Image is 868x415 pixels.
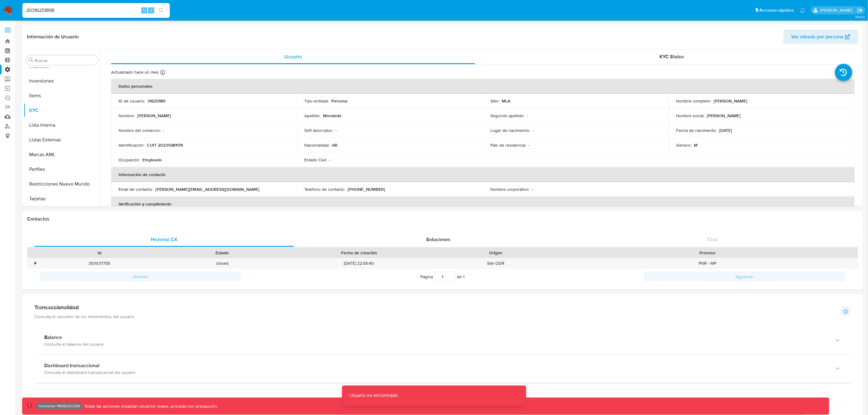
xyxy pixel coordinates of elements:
[147,98,165,104] p: 31625189
[714,98,748,104] p: [PERSON_NAME]
[463,274,465,280] span: 1
[305,157,327,163] p: Estado Civil :
[24,162,100,177] button: Perfiles
[676,142,692,148] p: Género :
[676,98,711,104] p: Nombre completo :
[336,128,337,133] p: -
[857,7,863,13] a: Salir
[111,69,159,75] p: Actualizado hace un mes
[490,128,530,133] p: Lugar de nacimiento :
[22,6,170,14] input: Buscar usuario o caso...
[305,142,330,148] p: Nacionalidad :
[24,147,100,162] button: Marcas AML
[707,113,741,118] p: [PERSON_NAME]
[490,113,524,118] p: Segundo apellido :
[119,128,161,133] p: Nombre del comercio :
[119,98,145,104] p: ID de usuario :
[24,74,100,88] button: Inversiones
[119,157,140,163] p: Ocupación :
[155,6,167,15] button: search-icon
[502,98,510,104] p: MLA
[161,258,284,268] div: closed
[24,103,100,118] button: KYC
[490,142,526,148] p: País de residencia :
[439,250,553,256] div: Origen
[111,197,855,211] th: Verificación y cumplimiento
[784,29,858,44] button: Ver mirada por persona
[24,191,100,206] button: Tarjetas
[111,167,855,182] th: Información de contacto
[285,53,302,60] span: Usuario
[305,186,345,192] p: Teléfono de contacto :
[694,142,698,148] p: M
[35,58,95,63] input: Buscar
[532,186,533,192] p: -
[332,142,338,148] p: AR
[305,128,333,133] p: Soft descriptor :
[426,236,450,243] span: Soluciones
[527,113,528,118] p: -
[305,98,329,104] p: Tipo entidad :
[29,58,33,63] button: Buscar
[151,236,177,243] span: Historial CX
[562,250,854,256] div: Proceso
[330,157,331,163] p: -
[27,34,79,40] h1: Información de Usuario
[83,403,218,409] p: Todas las acciones impactan usuarios reales, proceda con precaución.
[119,113,135,118] p: Nombre :
[435,258,558,268] div: Site ODR
[35,260,36,266] div: •
[332,98,348,104] p: Persona
[719,128,732,133] p: [DATE]
[165,250,279,256] div: Estado
[557,258,858,268] div: PNR - MP
[676,128,717,133] p: Fecha de nacimiento :
[707,236,718,243] span: Chat
[421,272,465,282] span: Página de
[24,118,100,133] button: Lista Interna
[150,7,152,13] span: s
[137,113,171,118] p: [PERSON_NAME]
[40,272,241,282] button: Anterior
[820,7,855,13] p: yamil.zavala@mercadolibre.com
[348,186,385,192] p: [PHONE_NUMBER]
[792,29,844,44] span: Ver mirada por persona
[24,177,100,191] button: Restricciones Nuevo Mundo
[760,7,794,13] span: Accesos rápidos
[283,258,434,268] div: [DATE] 22:55:40
[142,157,162,163] p: Empleado
[38,258,161,268] div: 353037755
[119,186,153,192] p: Email de contacto :
[42,250,157,256] div: Id
[24,133,100,147] button: Listas Externas
[147,142,183,148] p: CUIT 20235981174
[111,79,855,94] th: Datos personales
[644,272,845,282] button: Siguiente
[155,186,259,192] p: [PERSON_NAME][EMAIL_ADDRESS][DOMAIN_NAME]
[163,128,164,133] p: -
[323,113,342,118] p: Moraleda
[24,88,100,103] button: Items
[528,142,530,148] p: -
[800,8,805,13] a: Notificaciones
[490,186,529,192] p: Nombre corporativo :
[142,7,146,13] span: ⌥
[119,142,144,148] p: Identificación :
[490,98,499,104] p: Sitio :
[27,216,858,222] h1: Contactos
[39,405,80,407] p: Ambiente: PRODUCCIÓN
[305,113,321,118] p: Apellido :
[288,250,430,256] div: Fecha de creación
[660,53,684,60] span: KYC Status
[342,386,406,405] p: Usuario no encontrado
[676,113,705,118] p: Nombre social :
[532,128,534,133] p: -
